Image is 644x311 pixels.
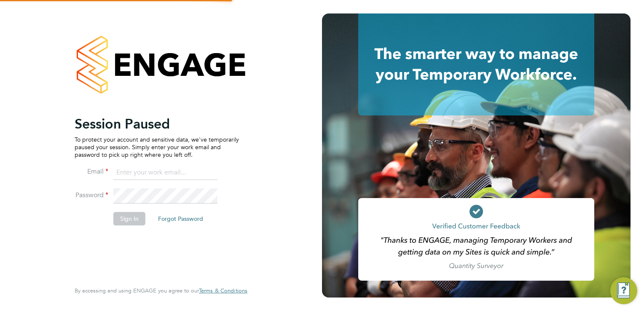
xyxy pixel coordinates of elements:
button: Sign In [113,212,145,225]
label: Email [75,167,108,176]
a: Terms & Conditions [199,287,247,294]
button: Engage Resource Center [610,277,637,304]
label: Password [75,191,108,200]
h2: Session Paused [75,115,239,132]
span: By accessing and using ENGAGE you agree to our [75,287,247,294]
p: To protect your account and sensitive data, we've temporarily paused your session. Simply enter y... [75,136,239,159]
button: Forgot Password [151,212,210,225]
input: Enter your work email... [113,165,217,180]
